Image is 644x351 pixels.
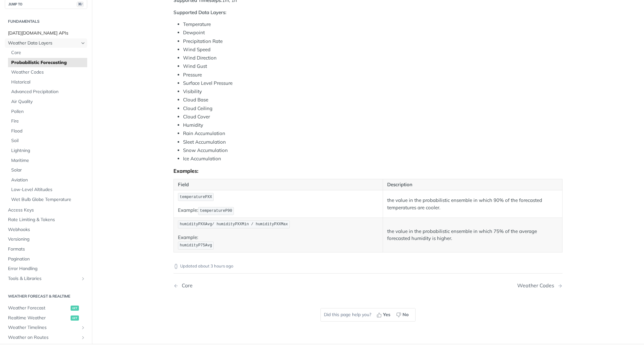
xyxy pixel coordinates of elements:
a: Core [8,48,87,58]
span: Weather Timelines [8,324,79,331]
a: Low-Level Altitudes [8,185,87,195]
div: Did this page help you? [320,308,416,322]
span: [DATE][DOMAIN_NAME] APIs [8,30,86,36]
a: Probabilistic Forecasting [8,58,87,67]
li: Pressure [183,71,563,79]
li: Cloud Base [183,96,563,104]
a: Wet Bulb Globe Temperature [8,195,87,204]
span: humidityP75Avg [180,243,212,248]
li: Precipitation Rate [183,38,563,45]
span: No [402,311,409,318]
div: Core [179,283,193,289]
span: Historical [11,79,86,85]
span: Rate Limiting & Tokens [8,217,86,223]
span: Low-Level Altitudes [11,187,86,193]
span: Aviation [11,177,86,183]
a: Pollen [8,107,87,116]
button: Show subpages for Tools & Libraries [80,276,86,281]
a: Solar [8,165,87,175]
span: Advanced Precipitation [11,89,86,95]
li: Cloud Ceiling [183,105,563,112]
span: Weather Forecast [8,305,69,311]
span: Solar [11,167,86,173]
a: Access Keys [5,205,87,215]
li: Wind Direction [183,54,563,62]
p: the value in the probabilistic ensemble in which 90% of the forecasted temperatures are cooler. [387,197,558,211]
p: Updated about 3 hours ago [173,263,563,269]
div: Examples: [173,168,563,174]
button: No [394,310,412,320]
span: Pagination [8,256,86,262]
span: humidityPXXAvg/ humidityPXXMin / humidityPXXMax [180,222,288,227]
li: Dewpoint [183,29,563,36]
span: Wet Bulb Globe Temperature [11,196,86,203]
p: Example: [178,234,379,250]
a: Formats [5,244,87,254]
span: Tools & Libraries [8,275,79,282]
span: Yes [383,311,390,318]
p: Field [178,181,379,188]
span: ⌘/ [77,1,84,7]
span: Access Keys [8,207,86,213]
h2: Fundamentals [5,19,87,24]
a: Soil [8,136,87,146]
span: temperaturePXX [180,195,212,199]
span: Fire [11,118,86,124]
span: Pollen [11,108,86,115]
li: Wind Gust [183,63,563,70]
li: Sleet Accumulation [183,139,563,146]
button: Show subpages for Weather Timelines [80,325,86,330]
span: Versioning [8,236,86,243]
button: Show subpages for Weather on Routes [80,335,86,340]
a: Flood [8,126,87,136]
span: Flood [11,128,86,134]
span: Air Quality [11,99,86,105]
a: Weather Codes [8,68,87,77]
p: Example: [178,206,379,216]
a: Weather Forecastget [5,303,87,313]
li: Ice Accumulation [183,155,563,163]
a: Maritime [8,156,87,165]
a: Previous Page: Core [173,283,340,289]
span: Realtime Weather [8,315,69,321]
strong: Supported Data Layers: [173,9,226,15]
span: Weather Data Layers [8,40,79,46]
a: Aviation [8,175,87,185]
a: Pagination [5,254,87,264]
a: Weather on RoutesShow subpages for Weather on Routes [5,333,87,342]
span: Webhooks [8,226,86,233]
li: Humidity [183,122,563,129]
span: Core [11,50,86,56]
li: Rain Accumulation [183,130,563,137]
span: Weather on Routes [8,334,79,341]
span: get [71,315,79,320]
a: [DATE][DOMAIN_NAME] APIs [5,28,87,38]
a: Fire [8,116,87,126]
span: Maritime [11,157,86,164]
a: Weather TimelinesShow subpages for Weather Timelines [5,323,87,332]
h2: Weather Forecast & realtime [5,293,87,299]
a: Realtime Weatherget [5,313,87,323]
span: get [71,306,79,311]
li: Wind Speed [183,46,563,53]
span: Lightning [11,148,86,154]
span: Weather Codes [11,69,86,76]
nav: Pagination Controls [173,276,563,295]
a: Advanced Precipitation [8,87,87,97]
span: Error Handling [8,266,86,272]
a: Rate Limiting & Tokens [5,215,87,225]
li: Cloud Cover [183,113,563,121]
a: Historical [8,77,87,87]
a: Next Page: Weather Codes [517,283,563,289]
a: Error Handling [5,264,87,274]
div: Weather Codes [517,283,557,289]
a: Versioning [5,235,87,244]
a: Tools & LibrariesShow subpages for Tools & Libraries [5,274,87,283]
span: temperatureP90 [200,209,232,213]
span: Probabilistic Forecasting [11,59,86,66]
span: Formats [8,246,86,252]
p: Description [387,181,558,188]
button: Hide subpages for Weather Data Layers [80,40,86,45]
li: Temperature [183,21,563,28]
li: Surface Level Pressure [183,80,563,87]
